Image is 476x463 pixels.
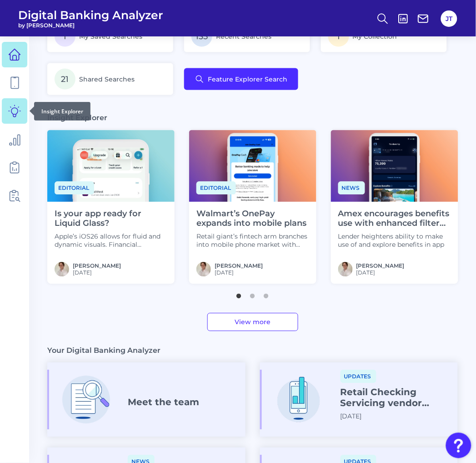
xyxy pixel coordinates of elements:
[189,130,316,202] img: News - Phone (3).png
[18,8,163,22] span: Digital Banking Analyzer
[128,397,199,408] h4: Meet the team
[207,313,298,331] a: View more
[73,263,121,270] a: [PERSON_NAME]
[55,233,167,249] p: Apple’s iOS26 allows for fluid and dynamic visuals. Financial institutions will need to optimize ...
[446,433,471,458] button: Open Resource Center
[341,372,376,381] a: Updates
[47,130,175,202] img: Editorial - Phone Zoom In.png
[47,63,173,95] a: 21Shared Searches
[196,209,309,229] h4: Walmart’s OnePay expands into mobile plans
[338,183,365,192] a: News
[47,20,173,52] a: 1My Saved Searches
[47,346,160,356] h3: Your Digital Banking Analyzer
[341,412,362,421] span: [DATE]
[338,233,451,249] p: Lender heightens ability to make use of and explore benefits in app
[73,270,121,276] span: [DATE]
[196,183,236,192] a: Editorial
[55,69,75,90] span: 21
[341,370,376,383] span: Updates
[235,290,244,299] button: 1
[262,290,271,299] button: 3
[34,102,90,121] div: Insight Explorer
[356,270,405,276] span: [DATE]
[269,370,329,430] img: Streamline_Mobile_-_New.png
[338,262,353,277] img: MIchael McCaw
[79,75,135,83] span: Shared Searches
[208,76,287,83] span: Feature Explorer Search
[18,22,163,29] span: by [PERSON_NAME]
[353,32,397,41] span: My Collection
[321,20,447,52] a: 1My Collection
[215,263,263,270] a: [PERSON_NAME]
[79,32,142,41] span: My Saved Searches
[55,209,167,229] h4: Is your app ready for Liquid Glass?
[338,182,365,195] span: News
[341,387,451,409] h4: Retail Checking Servicing vendor information now available
[338,209,451,229] h4: Amex encourages benefits use with enhanced filter and display
[215,270,263,276] span: [DATE]
[328,26,349,47] span: 1
[356,263,405,270] a: [PERSON_NAME]
[196,182,236,195] span: Editorial
[191,26,212,47] span: 135
[55,183,94,192] a: Editorial
[216,32,271,41] span: Recent Searches
[184,20,310,52] a: 135Recent Searches
[184,68,298,90] button: Feature Explorer Search
[55,262,69,277] img: MIchael McCaw
[196,233,309,249] p: Retail giant’s fintech arm branches into mobile phone market with low-cost monthly charge. It’s i...
[248,290,257,299] button: 2
[441,10,457,27] button: JT
[55,26,75,47] span: 1
[56,370,116,430] img: Deep_Dive.png
[331,130,458,202] img: News - Phone (4).png
[196,262,211,277] img: MIchael McCaw
[55,182,94,195] span: Editorial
